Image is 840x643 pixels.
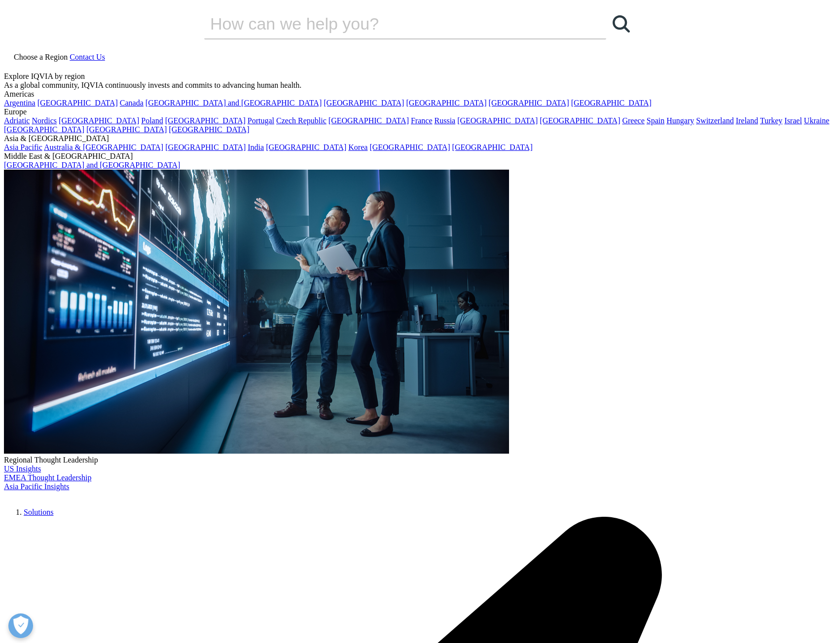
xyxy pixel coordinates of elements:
[59,116,139,125] a: [GEOGRAPHIC_DATA]
[8,613,33,638] button: Voorkeuren openen
[4,456,836,464] div: Regional Thought Leadership
[329,116,409,125] a: [GEOGRAPHIC_DATA]
[4,107,836,116] div: Europe
[4,99,36,107] a: Argentina
[4,473,91,482] a: EMEA Thought Leadership
[696,116,733,125] a: Switzerland
[276,116,327,125] a: Czech Republic
[266,143,346,151] a: [GEOGRAPHIC_DATA]
[4,464,41,473] a: US Insights
[4,170,509,454] img: 2093_analyzing-data-using-big-screen-display-and-laptop.png
[37,99,118,107] a: [GEOGRAPHIC_DATA]
[606,9,636,38] a: Zoeken
[4,161,180,169] a: [GEOGRAPHIC_DATA] and [GEOGRAPHIC_DATA]
[14,53,68,61] span: Choose a Region
[540,116,620,125] a: [GEOGRAPHIC_DATA]
[204,9,578,38] input: Zoeken
[24,508,53,516] a: Solutions
[784,116,802,125] a: Israel
[146,99,322,107] a: [GEOGRAPHIC_DATA] and [GEOGRAPHIC_DATA]
[452,143,533,151] a: [GEOGRAPHIC_DATA]
[141,116,163,125] a: Poland
[4,72,836,81] div: Explore IQVIA by region
[4,116,30,125] a: Adriatic
[571,99,652,107] a: [GEOGRAPHIC_DATA]
[435,116,456,125] a: Russia
[647,116,664,125] a: Spain
[457,116,538,125] a: [GEOGRAPHIC_DATA]
[622,116,644,125] a: Greece
[4,81,836,90] div: As a global community, IQVIA continuously invests and commits to advancing human health.
[169,125,249,134] a: [GEOGRAPHIC_DATA]
[70,53,105,61] a: Contact Us
[736,116,758,125] a: Ireland
[32,116,57,125] a: Nordics
[804,116,830,125] a: Ukraine
[248,143,264,151] a: India
[406,99,486,107] a: [GEOGRAPHIC_DATA]
[165,143,246,151] a: [GEOGRAPHIC_DATA]
[44,143,163,151] a: Australia & [GEOGRAPHIC_DATA]
[760,116,783,125] a: Turkey
[489,99,569,107] a: [GEOGRAPHIC_DATA]
[4,125,84,134] a: [GEOGRAPHIC_DATA]
[324,99,404,107] a: [GEOGRAPHIC_DATA]
[120,99,144,107] a: Canada
[165,116,246,125] a: [GEOGRAPHIC_DATA]
[4,90,836,99] div: Americas
[86,125,167,134] a: [GEOGRAPHIC_DATA]
[4,143,42,151] a: Asia Pacific
[666,116,694,125] a: Hungary
[613,15,630,33] svg: Search
[369,143,450,151] a: [GEOGRAPHIC_DATA]
[4,134,836,143] div: Asia & [GEOGRAPHIC_DATA]
[348,143,367,151] a: Korea
[4,482,69,491] a: Asia Pacific Insights
[411,116,433,125] a: France
[248,116,274,125] a: Portugal
[4,152,836,161] div: Middle East & [GEOGRAPHIC_DATA]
